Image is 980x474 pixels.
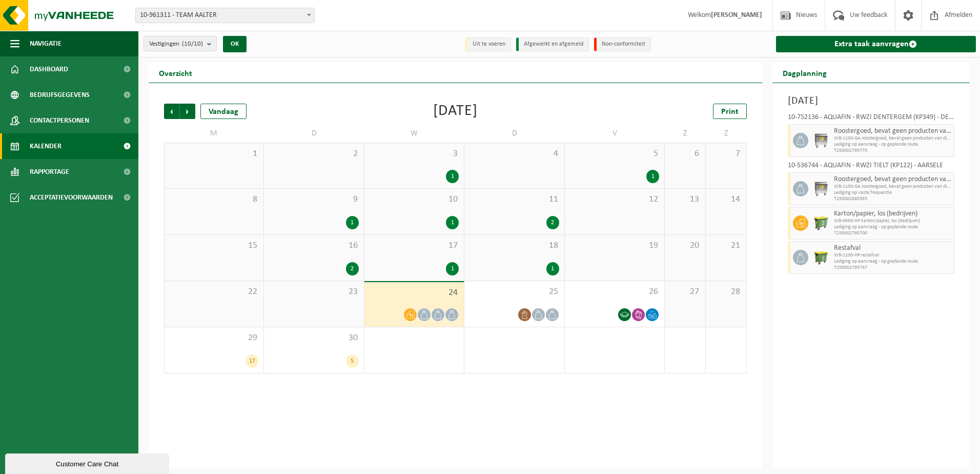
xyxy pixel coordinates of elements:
span: Lediging op aanvraag - op geplande route [834,142,952,148]
span: 25 [469,286,559,298]
span: Lediging op vaste frequentie [834,190,952,196]
span: T250002795747 [834,265,952,271]
strong: [PERSON_NAME] [711,11,762,19]
div: 2 [346,262,359,275]
button: OK [223,36,247,52]
span: T250002080363 [834,196,952,202]
span: Acceptatievoorwaarden [30,185,113,210]
span: 15 [170,240,258,251]
h2: Dagplanning [772,63,837,83]
span: Roostergoed, bevat geen producten van dierlijke oorsprong [834,175,952,184]
span: Lediging op aanvraag - op geplande route [834,259,952,265]
li: Non-conformiteit [594,37,651,51]
span: 7 [711,148,741,160]
span: 18 [469,240,559,251]
span: T250002795773 [834,148,952,154]
div: 10-536744 - AQUAFIN - RWZI TIELT (KP122) - AARSELE [788,162,955,172]
span: 29 [170,332,258,344]
span: Roostergoed, bevat geen producten van dierlijke oorsprong [834,127,952,135]
div: 5 [346,354,359,368]
button: Vestigingen(10/10) [144,36,217,51]
img: WB-0660-HPE-GN-50 [813,215,829,231]
td: W [364,124,464,143]
h3: [DATE] [788,93,955,109]
div: [DATE] [433,104,478,119]
span: 16 [269,240,358,251]
h2: Overzicht [149,63,202,83]
span: 19 [570,240,659,251]
td: V [565,124,665,143]
span: Contactpersonen [30,108,89,133]
span: WB-1100-HP restafval [834,252,952,259]
span: 10-961311 - TEAM AALTER [136,8,314,23]
div: 1 [646,170,659,183]
span: Rapportage [30,159,69,185]
span: Vestigingen [149,36,203,52]
div: 17 [246,354,258,368]
span: 8 [170,194,258,205]
span: Navigatie [30,31,62,56]
span: T250002795700 [834,230,952,236]
span: 22 [170,286,258,298]
div: 1 [446,216,459,229]
td: Z [665,124,706,143]
span: 13 [670,194,700,205]
td: Z [706,124,747,143]
span: 20 [670,240,700,251]
img: WB-1100-GAL-GY-02 [813,133,829,148]
span: Volgende [180,104,195,119]
span: 30 [269,332,358,344]
span: 10-961311 - TEAM AALTER [135,8,315,23]
span: WB-1100-GA roostergoed, bevat geen producten van dierlijke o [834,184,952,190]
div: 10-752136 - AQUAFIN - RWZI DENTERGEM (KP349) - DENTERGEM [788,114,955,124]
span: 28 [711,286,741,298]
a: Extra taak aanvragen [776,36,976,52]
img: WB-1100-GAL-GY-01 [813,181,829,196]
count: (10/10) [182,41,203,47]
span: Restafval [834,244,952,252]
span: 21 [711,240,741,251]
span: WB-1100-GA roostergoed, bevat geen producten van dierlijke o [834,135,952,142]
span: 3 [370,148,459,160]
span: 2 [269,148,358,160]
div: 1 [346,216,359,229]
div: 1 [446,170,459,183]
span: 26 [570,286,659,298]
a: Print [713,104,747,119]
span: Karton/papier, los (bedrijven) [834,210,952,218]
span: 5 [570,148,659,160]
span: Lediging op aanvraag - op geplande route [834,224,952,230]
span: 12 [570,194,659,205]
span: Print [721,108,739,116]
td: D [264,124,364,143]
span: Bedrijfsgegevens [30,82,90,108]
div: Vandaag [200,104,247,119]
span: 1 [170,148,258,160]
span: 11 [469,194,559,205]
iframe: chat widget [5,451,171,474]
div: 1 [546,262,559,275]
span: 24 [370,287,459,299]
td: D [464,124,564,143]
span: 4 [469,148,559,160]
td: M [164,124,264,143]
span: Kalender [30,133,62,159]
span: 27 [670,286,700,298]
li: Afgewerkt en afgemeld [516,37,589,51]
span: 14 [711,194,741,205]
span: 9 [269,194,358,205]
span: WB-0660-HP karton/papier, los (bedrijven) [834,218,952,224]
span: 23 [269,286,358,298]
li: Uit te voeren [465,37,511,51]
span: 17 [370,240,459,251]
img: WB-1100-HPE-GN-50 [813,250,829,265]
span: Vorige [164,104,179,119]
span: 10 [370,194,459,205]
span: 6 [670,148,700,160]
div: 2 [546,216,559,229]
div: 1 [446,262,459,275]
span: Dashboard [30,56,68,82]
